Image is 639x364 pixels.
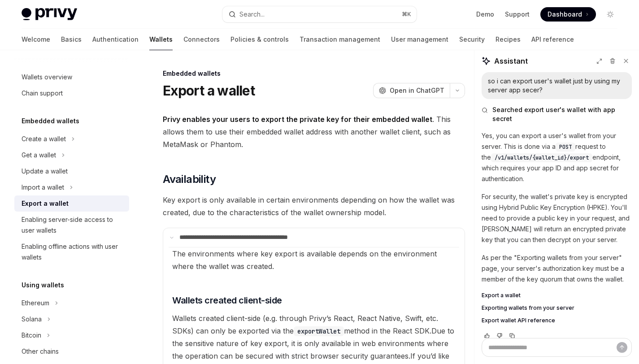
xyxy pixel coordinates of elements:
span: Availability [163,172,216,186]
div: Solana [22,314,42,325]
span: Export wallet API reference [482,317,555,324]
a: Recipes [496,29,521,50]
a: Basics [61,29,82,50]
div: Bitcoin [22,330,41,341]
a: Export wallet API reference [482,317,632,324]
a: Update a wallet [14,163,129,179]
a: Dashboard [540,7,596,22]
strong: Privy enables your users to export the private key for their embedded wallet [163,115,432,124]
button: Send message [617,342,627,353]
p: Yes, you can export a user's wallet from your server. This is done via a request to the endpoint,... [482,130,632,184]
a: Connectors [183,29,220,50]
div: Other chains [22,346,59,357]
a: Transaction management [300,29,380,50]
h5: Using wallets [22,280,64,290]
button: Toggle dark mode [603,7,617,22]
a: User management [391,29,448,50]
div: Search... [239,9,265,20]
a: Wallets overview [14,69,129,85]
span: ⌘ K [402,11,411,18]
div: Enabling server-side access to user wallets [22,214,124,236]
span: Exporting wallets from your server [482,304,574,312]
a: Security [459,29,485,50]
div: Export a wallet [22,198,69,209]
img: light logo [22,8,77,21]
button: Open in ChatGPT [373,83,450,98]
h1: Export a wallet [163,82,255,99]
div: Wallets overview [22,72,72,82]
a: Export a wallet [482,292,632,299]
div: Chain support [22,88,63,99]
p: As per the "Exporting wallets from your server" page, your server's authorization key must be a m... [482,252,632,285]
span: The environments where key export is available depends on the environment where the wallet was cr... [172,249,437,271]
a: Wallets [149,29,173,50]
a: Exporting wallets from your server [482,304,632,312]
span: . This allows them to use their embedded wallet address with another wallet client, such as MetaM... [163,113,465,151]
a: Export a wallet [14,195,129,212]
span: Open in ChatGPT [390,86,444,95]
div: so i can export user's wallet just by using my server app secer? [488,77,626,95]
a: Authentication [92,29,139,50]
div: Enabling offline actions with user wallets [22,241,124,263]
a: Demo [476,10,494,19]
code: exportWallet [294,326,344,336]
a: Support [505,10,530,19]
p: For security, the wallet's private key is encrypted using Hybrid Public Key Encryption (HPKE). Yo... [482,191,632,245]
div: Ethereum [22,298,49,308]
a: Enabling offline actions with user wallets [14,238,129,265]
button: Searched export user's wallet with app secret [482,105,632,123]
h5: Embedded wallets [22,116,79,126]
div: Import a wallet [22,182,64,193]
a: Chain support [14,85,129,101]
a: Enabling server-side access to user wallets [14,212,129,238]
span: Assistant [494,56,528,66]
span: Dashboard [548,10,582,19]
div: Update a wallet [22,166,68,177]
a: Other chains [14,343,129,360]
div: Get a wallet [22,150,56,160]
span: Wallets created client-side (e.g. through Privy’s React, React Native, Swift, etc. SDKs) can only... [172,314,438,335]
div: Embedded wallets [163,69,465,78]
span: /v1/wallets/{wallet_id}/export [495,154,589,161]
div: Create a wallet [22,134,66,144]
a: API reference [531,29,574,50]
span: Wallets created client-side [172,294,282,307]
span: POST [559,143,572,151]
span: Export a wallet [482,292,521,299]
span: Key export is only available in certain environments depending on how the wallet was created, due... [163,194,465,219]
a: Policies & controls [230,29,289,50]
span: Searched export user's wallet with app secret [492,105,632,123]
button: Search...⌘K [222,6,416,22]
a: Welcome [22,29,50,50]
